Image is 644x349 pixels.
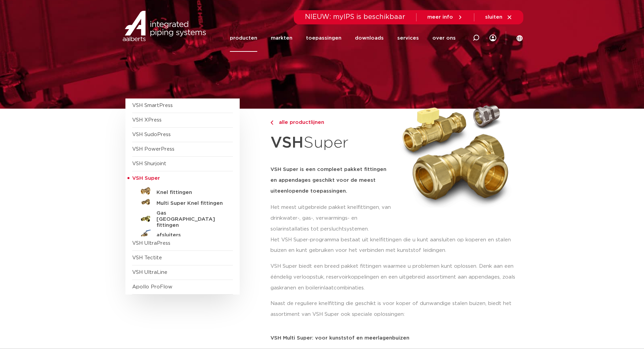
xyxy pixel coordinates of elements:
[132,117,162,123] a: VSH XPress
[432,24,456,52] a: over ons
[427,14,463,20] a: meer info
[270,164,393,197] h5: VSH Super is een compleet pakket fittingen en appendages geschikt voor de meest uiteenlopende toe...
[132,270,167,275] a: VSH UltraLine
[132,132,171,137] a: VSH SudoPress
[132,147,174,152] a: VSH PowerPress
[270,130,393,156] h1: Super
[157,232,223,238] h5: afsluiters
[230,24,456,52] nav: Menu
[271,24,292,52] a: markten
[270,298,519,320] p: Naast de reguliere knelfitting die geschikt is voor koper of dunwandige stalen buizen, biedt het ...
[490,24,496,52] div: my IPS
[132,255,162,260] a: VSH Tectite
[132,176,160,181] span: VSH Super
[132,161,166,166] a: VSH Shurjoint
[427,15,453,20] span: meer info
[132,208,233,228] a: Gas [GEOGRAPHIC_DATA] fittingen
[306,24,341,52] a: toepassingen
[230,24,257,52] a: producten
[275,120,324,125] span: alle productlijnen
[270,121,273,125] img: chevron-right.svg
[355,24,384,52] a: downloads
[397,24,419,52] a: services
[132,241,170,246] a: VSH UltraPress
[132,284,172,289] a: Apollo ProFlow
[485,15,502,20] span: sluiten
[270,118,393,127] a: alle productlijnen
[485,14,512,20] a: sluiten
[132,197,233,208] a: Multi Super Knel fittingen
[157,210,223,228] h5: Gas [GEOGRAPHIC_DATA] fittingen
[157,190,223,196] h5: Knel fittingen
[270,202,393,235] p: Het meest uitgebreide pakket knelfittingen, van drinkwater-, gas-, verwarmings- en solarinstallat...
[157,200,223,206] h5: Multi Super Knel fittingen
[305,14,405,20] span: NIEUW: myIPS is beschikbaar
[270,261,519,293] p: VSH Super biedt een breed pakket fittingen waarmee u problemen kunt oplossen. Denk aan een ééndel...
[132,186,233,197] a: Knel fittingen
[132,228,233,239] a: afsluiters
[270,135,304,151] strong: VSH
[270,335,519,341] p: VSH Multi Super: voor kunststof en meerlagenbuizen
[270,235,519,256] p: Het VSH Super-programma bestaat uit knelfittingen die u kunt aansluiten op koperen en stalen buiz...
[132,103,173,108] a: VSH SmartPress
